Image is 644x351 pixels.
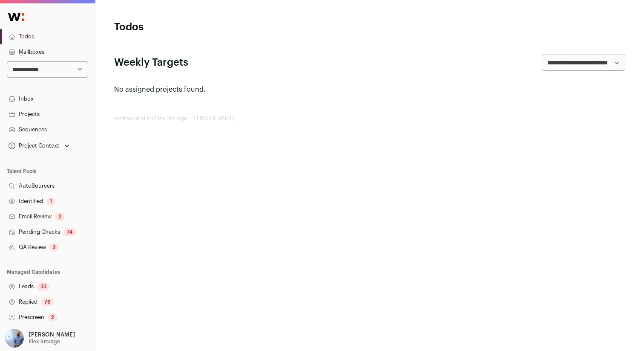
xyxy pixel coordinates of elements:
p: Flex Storage [29,338,60,345]
h1: Todos [114,20,285,34]
div: 76 [41,298,54,306]
div: 1 [46,197,55,206]
p: [PERSON_NAME] [29,331,75,338]
div: Project Context [7,142,59,149]
button: Open dropdown [3,329,77,348]
div: 2 [49,243,59,252]
div: 33 [37,282,50,291]
img: 97332-medium_jpg [5,329,24,348]
h2: Weekly Targets [114,56,188,70]
img: Wellfound [3,9,29,26]
p: No assigned projects found. [114,84,625,95]
div: 2 [55,212,65,221]
button: Open dropdown [7,140,71,152]
div: 2 [48,313,57,322]
div: 74 [63,228,76,236]
footer: wellfound:ai for Flex Storage - [PERSON_NAME] [114,115,625,122]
